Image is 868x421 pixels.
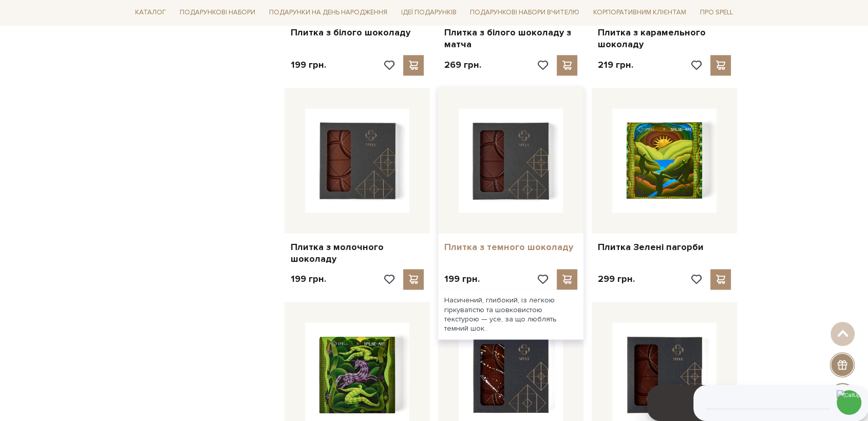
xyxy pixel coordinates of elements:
[589,5,690,21] a: Корпоративним клієнтам
[598,273,635,285] p: 299 грн.
[598,241,731,253] a: Плитка Зелені пагорби
[598,27,731,51] a: Плитка з карамельного шоколаду
[444,241,577,253] a: Плитка з темного шоколаду
[438,290,583,339] div: Насичений, глибокий, із легкою гіркуватістю та шовковистою текстурою — усе, за що люблять темний ...
[291,59,326,71] p: 199 грн.
[444,27,577,51] a: Плитка з білого шоколаду з матча
[131,5,170,21] a: Каталог
[291,27,424,39] a: Плитка з білого шоколаду
[466,4,583,22] a: Подарункові набори Вчителю
[265,5,391,21] a: Подарунки на День народження
[696,5,737,21] a: Про Spell
[176,5,259,21] a: Подарункові набори
[291,241,424,265] a: Плитка з молочного шоколаду
[444,273,480,285] p: 199 грн.
[598,59,633,71] p: 219 грн.
[444,59,481,71] p: 269 грн.
[397,5,460,21] a: Ідеї подарунків
[291,273,326,285] p: 199 грн.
